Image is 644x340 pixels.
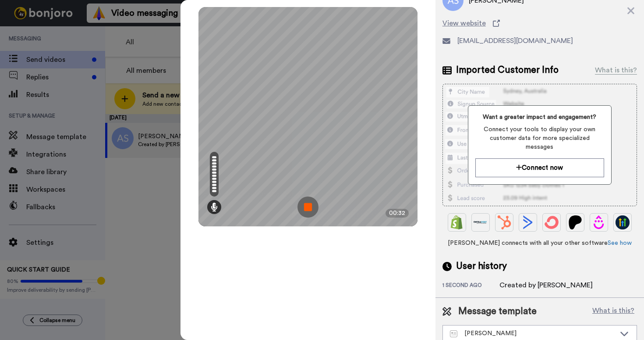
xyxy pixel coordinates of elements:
[568,215,582,229] img: Patreon
[475,158,604,177] button: Connect now
[49,7,116,98] span: Hi [PERSON_NAME], thank you so much for signing up! I wanted to say thanks in person with a quick...
[608,240,632,246] a: See how
[456,64,559,77] span: Imported Customer Info
[474,215,488,229] img: Ontraport
[616,215,630,229] img: GoHighLevel
[545,215,559,229] img: ConvertKit
[450,329,616,338] div: [PERSON_NAME]
[592,215,606,229] img: Drip
[450,330,457,337] img: Message-temps.svg
[456,260,507,273] span: User history
[450,215,464,229] img: Shopify
[595,65,637,75] div: What is this?
[386,209,409,218] div: 00:32
[475,113,604,122] span: Want a greater impact and engagement?
[442,239,637,247] span: [PERSON_NAME] connects with all your other software
[297,197,318,218] img: ic_record_stop.svg
[497,215,511,229] img: Hubspot
[499,280,593,290] div: Created by [PERSON_NAME]
[521,215,535,229] img: ActiveCampaign
[442,282,499,290] div: 1 second ago
[475,125,604,151] span: Connect your tools to display your own customer data for more specialized messages
[458,305,537,318] span: Message template
[28,28,39,39] img: mute-white.svg
[590,305,637,318] button: What is this?
[1,2,25,25] img: c638375f-eacb-431c-9714-bd8d08f708a7-1584310529.jpg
